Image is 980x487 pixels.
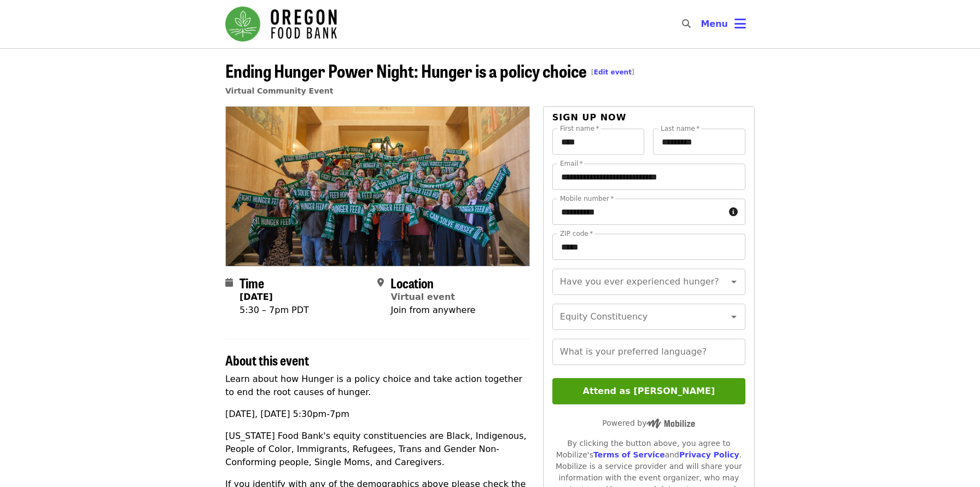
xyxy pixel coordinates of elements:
[560,125,599,132] label: First name
[225,86,333,95] a: Virtual Community Event
[240,304,309,317] div: 5:30 – 7pm PDT
[697,11,706,37] input: Search
[225,430,530,469] p: [US_STATE] Food Bank's equity constituencies are Black, Indigenous, People of Color, Immigrants, ...
[594,68,632,76] a: Edit event
[225,7,337,42] img: Oregon Food Bank - Home
[225,408,530,421] p: [DATE], [DATE] 5:30pm-7pm
[552,339,745,365] input: What is your preferred language?
[552,234,745,260] input: ZIP code
[390,273,434,292] span: Location
[377,277,384,288] i: map-marker-alt icon
[701,19,728,29] span: Menu
[552,112,627,123] span: Sign up now
[240,292,273,302] strong: [DATE]
[726,309,742,324] button: Open
[560,195,614,202] label: Mobile number
[225,350,309,369] span: About this event
[552,164,745,190] input: Email
[225,373,530,399] p: Learn about how Hunger is a policy choice and take action together to end the root causes of hunger.
[390,305,475,315] span: Join from anywhere
[390,292,455,302] a: Virtual event
[692,11,755,37] button: Toggle account menu
[726,274,742,289] button: Open
[734,16,746,32] i: bars icon
[729,207,738,217] i: circle-info icon
[226,107,529,265] img: Ending Hunger Power Night: Hunger is a policy choice organized by Oregon Food Bank
[552,378,745,404] button: Attend as [PERSON_NAME]
[679,450,739,459] a: Privacy Policy
[682,19,691,29] i: search icon
[240,273,264,292] span: Time
[552,129,645,155] input: First name
[560,160,583,167] label: Email
[560,230,593,237] label: ZIP code
[225,57,634,83] span: Ending Hunger Power Night: Hunger is a policy choice
[646,419,695,428] img: Powered by Mobilize
[661,125,699,132] label: Last name
[225,277,233,288] i: calendar icon
[602,419,695,427] span: Powered by
[593,450,665,459] a: Terms of Service
[653,129,745,155] input: Last name
[552,199,725,225] input: Mobile number
[591,68,634,76] span: [ ]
